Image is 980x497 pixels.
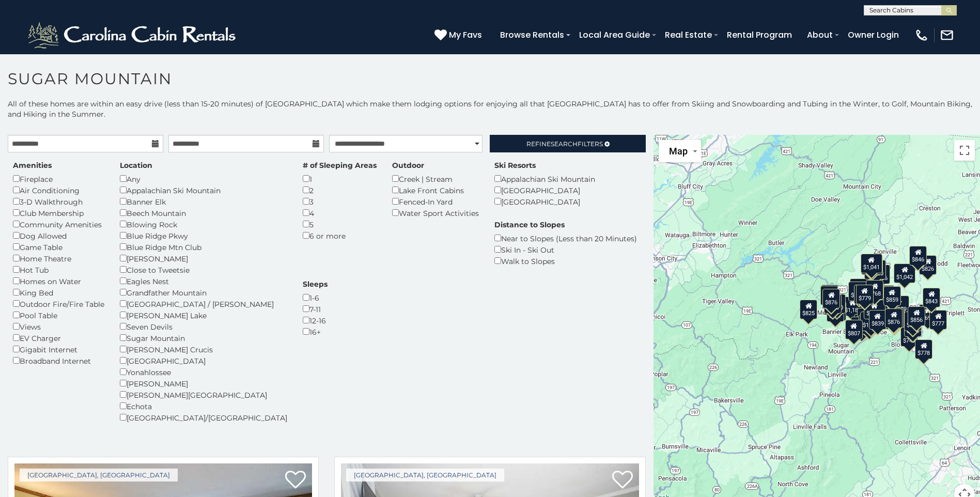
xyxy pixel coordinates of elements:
label: Amenities [13,160,52,170]
label: Sleeps [303,279,328,289]
div: 4 [303,207,377,219]
div: Banner Elk [120,196,287,207]
div: $695 [919,304,937,324]
img: White-1-2.png [26,20,240,51]
div: [PERSON_NAME] Crucis [120,344,287,355]
div: [PERSON_NAME][GEOGRAPHIC_DATA] [120,389,287,400]
div: $825 [800,300,817,319]
div: Dog Allowed [13,230,104,241]
button: Toggle fullscreen view [954,140,975,161]
div: 7-11 [303,303,328,315]
a: My Favs [434,28,485,42]
div: $1,041 [861,254,882,273]
div: Fenced-In Yard [392,196,479,207]
div: $750 [821,285,838,304]
div: Water Sport Activities [392,207,479,219]
div: Homes on Water [13,275,104,287]
button: Change map style [659,140,701,162]
a: Browse Rentals [495,26,569,44]
a: Owner Login [843,26,904,44]
div: $777 [929,310,947,330]
div: Home Theatre [13,253,104,264]
div: $846 [909,246,927,266]
div: Appalachian Ski Mountain [494,173,595,184]
div: Pool Table [13,309,104,321]
div: Grandfather Mountain [120,287,287,298]
label: # of Sleeping Areas [303,160,377,170]
div: $749 [900,327,918,347]
div: $876 [885,308,903,328]
a: [GEOGRAPHIC_DATA], [GEOGRAPHIC_DATA] [346,469,504,482]
div: 1-6 [303,292,328,303]
a: Add to favorites [285,470,306,491]
div: $1,059 [888,296,909,315]
div: $779 [820,286,838,305]
div: Seven Devils [120,321,287,332]
div: $768 [866,280,883,300]
div: Community Amenities [13,219,104,230]
div: $1,063 [864,300,885,319]
div: [GEOGRAPHIC_DATA] [120,355,287,366]
div: $856 [908,306,925,326]
div: 2 [303,184,377,196]
div: $843 [923,288,940,307]
div: $859 [883,286,901,306]
a: RefineSearchFilters [490,135,645,152]
div: Ski In - Ski Out [494,244,637,255]
div: [GEOGRAPHIC_DATA] [494,184,595,196]
div: Outdoor Fire/Fire Table [13,298,104,309]
div: Beech Mountain [120,207,287,219]
img: phone-regular-white.png [914,28,929,42]
div: Club Membership [13,207,104,219]
a: Add to favorites [612,470,633,491]
span: Search [551,140,578,148]
div: $807 [845,320,863,339]
span: Refine Filters [526,140,603,148]
div: 5 [303,219,377,230]
div: $1,183 [842,297,863,316]
div: $860 [823,294,841,314]
div: $1,086 [868,265,890,284]
label: Distance to Slopes [494,220,565,230]
div: Close to Tweetsie [120,264,287,275]
div: [GEOGRAPHIC_DATA] [494,196,595,207]
div: $1,624 [848,282,870,301]
div: 1 [303,173,377,184]
div: Lake Front Cabins [392,184,479,196]
div: $2,700 [873,285,895,305]
div: 3 [303,196,377,207]
a: About [802,26,838,44]
div: Eagles Nest [120,275,287,287]
div: Near to Slopes (Less than 20 Minutes) [494,232,637,244]
div: EV Charger [13,332,104,344]
div: Sugar Mountain [120,332,287,344]
div: Any [120,173,287,184]
div: [GEOGRAPHIC_DATA] / [PERSON_NAME] [120,298,287,309]
div: 6 or more [303,230,377,241]
img: mail-regular-white.png [940,28,954,42]
div: Broadband Internet [13,355,104,366]
div: Walk to Slopes [494,255,637,267]
a: [GEOGRAPHIC_DATA], [GEOGRAPHIC_DATA] [20,469,178,482]
div: Appalachian Ski Mountain [120,184,287,196]
a: Local Area Guide [574,26,655,44]
div: [PERSON_NAME] [120,253,287,264]
label: Ski Resorts [494,160,536,170]
div: $843 [904,312,922,331]
div: Gigabit Internet [13,344,104,355]
div: 16+ [303,326,328,337]
div: $1,042 [894,263,915,283]
div: Fireplace [13,173,104,184]
div: $1,060 [860,312,882,331]
div: Creek | Stream [392,173,479,184]
span: My Favs [449,28,482,41]
a: Rental Program [722,26,797,44]
label: Outdoor [392,160,424,170]
div: $1,824 [850,278,872,298]
span: Map [669,146,688,157]
div: Blue Ridge Pkwy [120,230,287,241]
div: 12-16 [303,315,328,326]
div: King Bed [13,287,104,298]
div: Echota [120,400,287,412]
div: Blowing Rock [120,219,287,230]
